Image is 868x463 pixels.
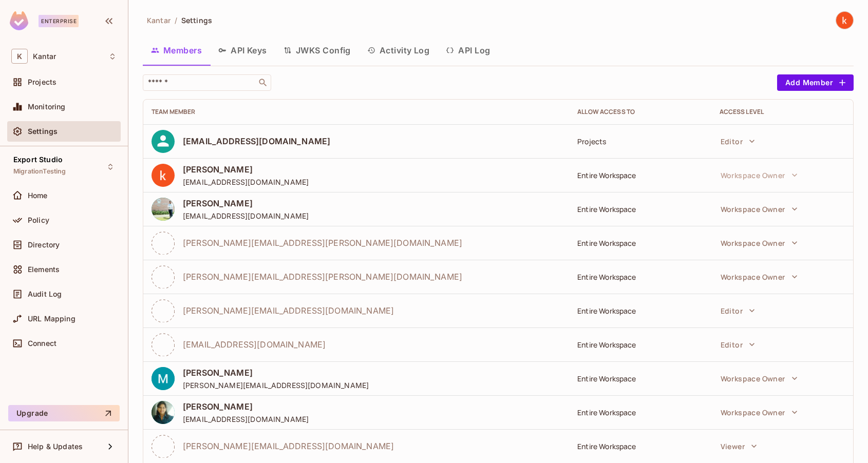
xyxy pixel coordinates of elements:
button: API Log [438,37,498,63]
div: Allow Access to [577,108,703,116]
button: Workspace Owner [715,266,803,287]
button: Workspace Owner [715,165,803,185]
span: [PERSON_NAME] [183,367,369,378]
div: Projects [577,137,703,146]
span: [PERSON_NAME] [183,164,309,175]
div: Entire Workspace [577,374,703,383]
span: Settings [181,15,212,25]
span: [PERSON_NAME][EMAIL_ADDRESS][PERSON_NAME][DOMAIN_NAME] [183,237,462,248]
button: Add Member [777,74,854,91]
span: URL Mapping [28,315,76,323]
span: Export Studio [13,156,63,164]
img: ACg8ocKZbBeZ3ZQFKu3QcJWd0va88p9ufapdK_DTWV6jB5d1ZQMOz96y=s96-c [152,401,175,424]
span: Policy [28,216,49,224]
div: Entire Workspace [577,272,703,282]
button: Workspace Owner [715,233,803,253]
span: Help & Updates [28,442,83,451]
span: [PERSON_NAME] [183,401,309,412]
div: Entire Workspace [577,204,703,214]
span: Connect [28,339,56,348]
div: Entire Workspace [577,170,703,180]
div: Enterprise [39,15,79,27]
button: JWKS Config [275,37,359,63]
img: SReyMgAAAABJRU5ErkJggg== [10,11,28,30]
button: Workspace Owner [715,402,803,422]
span: Home [28,191,48,200]
span: Projects [28,78,56,86]
button: API Keys [210,37,275,63]
span: [PERSON_NAME][EMAIL_ADDRESS][DOMAIN_NAME] [183,380,369,390]
div: Entire Workspace [577,238,703,248]
img: ACg8ocI9hOv8dz3o6ZgUtWkP-neziAr3C4lp8mCpQMgaJG63OFUaZg=s96-c [152,164,175,187]
button: Editor [715,334,760,355]
span: MigrationTesting [13,167,66,176]
button: Workspace Owner [715,368,803,389]
button: Activity Log [359,37,438,63]
span: [EMAIL_ADDRESS][DOMAIN_NAME] [183,339,326,350]
img: ACg8ocKABouR_5kVCWZ4R9BYAxUVXaqqCmwn4aqMz3RwN6V63cR2Rw=s96-c [152,367,175,390]
img: kumareshan natarajan [836,12,853,29]
button: Viewer [715,436,762,456]
span: [EMAIL_ADDRESS][DOMAIN_NAME] [183,136,330,147]
span: [PERSON_NAME] [183,198,309,209]
span: Kantar [147,15,171,25]
span: [EMAIL_ADDRESS][DOMAIN_NAME] [183,177,309,187]
span: Workspace: Kantar [33,52,56,61]
img: ACg8ocK2nBdahwBjdCFADoxZRBjljRCCX6h0s1gvJ7za88hbG2yCrryE=s96-c [152,198,175,221]
button: Workspace Owner [715,199,803,219]
span: Elements [28,265,60,274]
div: Entire Workspace [577,408,703,417]
button: Upgrade [8,405,120,421]
span: K [11,49,28,64]
button: Editor [715,300,760,321]
button: Members [143,37,210,63]
div: Entire Workspace [577,340,703,350]
li: / [175,15,177,25]
div: Access Level [720,108,845,116]
span: Settings [28,127,58,136]
div: Entire Workspace [577,441,703,451]
span: Audit Log [28,290,62,298]
span: [PERSON_NAME][EMAIL_ADDRESS][DOMAIN_NAME] [183,440,394,452]
button: Editor [715,131,760,151]
div: Entire Workspace [577,306,703,316]
div: Team Member [152,108,561,116]
span: Monitoring [28,103,66,111]
span: [EMAIL_ADDRESS][DOMAIN_NAME] [183,414,309,424]
span: [EMAIL_ADDRESS][DOMAIN_NAME] [183,211,309,221]
span: Directory [28,241,60,249]
span: [PERSON_NAME][EMAIL_ADDRESS][PERSON_NAME][DOMAIN_NAME] [183,271,462,282]
span: [PERSON_NAME][EMAIL_ADDRESS][DOMAIN_NAME] [183,305,394,316]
